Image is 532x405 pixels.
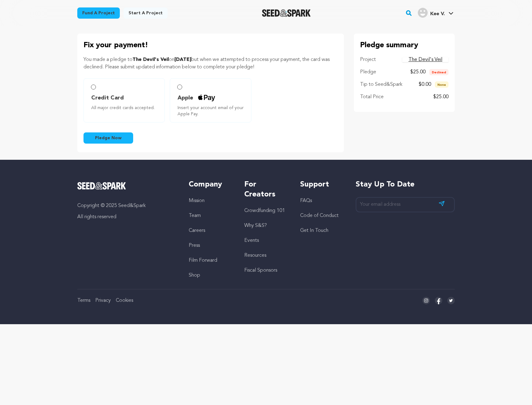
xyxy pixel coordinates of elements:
[360,93,384,101] p: Total Price
[402,57,449,62] a: The Devil's Veil
[433,93,449,101] p: $25.00
[244,238,259,243] a: Events
[262,9,311,17] a: Seed&Spark Homepage
[356,180,455,190] h5: Stay up to date
[300,213,339,218] a: Code of Conduct
[417,7,455,18] a: Kee V.'s Profile
[77,213,176,221] p: All rights reserved
[300,228,328,233] a: Get In Touch
[244,208,285,213] a: Crowdfunding 101
[300,198,312,203] a: FAQs
[77,7,120,19] a: Fund a project
[360,56,376,63] p: Project
[244,268,277,273] a: Fiscal Sponsors
[430,12,445,16] span: Kee V.
[417,7,455,20] span: Kee V.'s Profile
[133,57,169,62] span: The Devil's Veil
[435,81,449,88] span: None
[178,94,193,102] span: Apple
[198,94,215,101] img: credit card icons
[360,81,402,88] p: Tip to Seed&Spark
[244,253,266,258] a: Resources
[83,56,338,71] p: You made a pledge to on but when we attempted to process your payment, the card was declined. Ple...
[410,70,426,75] span: $25.00
[419,82,431,87] span: $0.00
[189,258,217,263] a: Film Forward
[429,69,449,75] span: Declined
[77,298,90,303] a: Terms
[189,273,200,278] a: Shop
[77,202,176,209] p: Copyright © 2025 Seed&Spark
[418,8,428,18] img: user.png
[91,94,124,102] span: Credit Card
[124,7,168,19] a: Start a project
[360,68,376,76] p: Pledge
[83,40,338,51] p: Fix your payment!
[83,132,133,144] button: Pledge Now
[189,198,205,203] a: Mission
[300,180,343,190] h5: Support
[116,298,133,303] a: Cookies
[189,180,232,190] h5: Company
[418,8,445,18] div: Kee V.'s Profile
[95,298,111,303] a: Privacy
[244,223,267,228] a: Why S&S?
[174,57,191,62] span: [DATE]
[178,105,246,117] span: Insert your account email of your Apple Pay.
[360,40,449,51] p: Pledge summary
[356,197,455,212] input: Your email address
[77,182,176,190] a: Seed&Spark Homepage
[244,180,287,200] h5: For Creators
[189,228,205,233] a: Careers
[189,243,200,248] a: Press
[262,9,311,17] img: Seed&Spark Logo Dark Mode
[91,105,160,111] span: All major credit cards accepted.
[189,213,201,218] a: Team
[95,135,122,141] span: Pledge Now
[77,182,126,190] img: Seed&Spark Logo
